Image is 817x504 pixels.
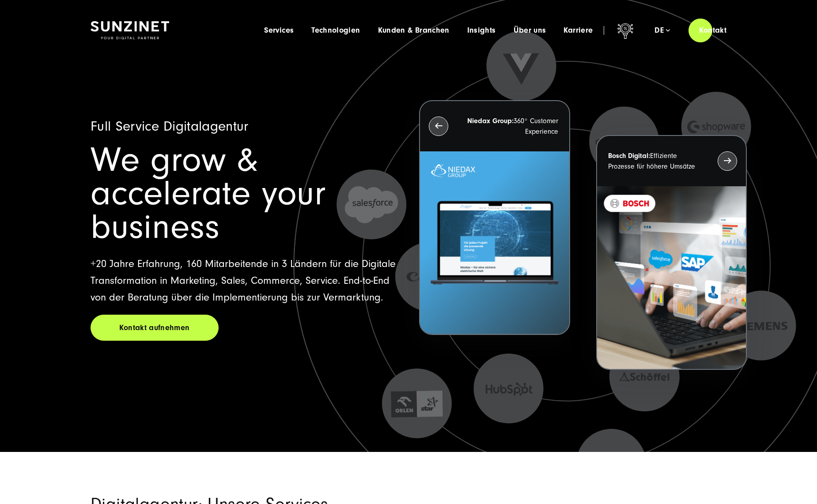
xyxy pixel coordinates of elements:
[264,26,294,35] a: Services
[608,152,650,160] strong: Bosch Digital:
[420,151,569,335] img: Letztes Projekt von Niedax. Ein Laptop auf dem die Niedax Website geöffnet ist, auf blauem Hinter...
[514,26,546,35] a: Über uns
[91,143,398,244] h1: We grow & accelerate your business
[91,315,219,341] a: Kontakt aufnehmen
[596,135,747,370] button: Bosch Digital:Effiziente Prozesse für höhere Umsätze BOSCH - Kundeprojekt - Digital Transformatio...
[91,118,249,134] span: Full Service Digitalagentur
[378,26,450,35] a: Kunden & Branchen
[311,26,360,35] a: Technologien
[464,116,558,137] p: 360° Customer Experience
[467,117,514,125] strong: Niedax Group:
[467,26,496,35] a: Insights
[654,26,670,35] div: de
[688,18,737,43] a: Kontakt
[597,186,746,369] img: BOSCH - Kundeprojekt - Digital Transformation Agentur SUNZINET
[419,100,570,335] button: Niedax Group:360° Customer Experience Letztes Projekt von Niedax. Ein Laptop auf dem die Niedax W...
[608,150,702,172] p: Effiziente Prozesse für höhere Umsätze
[91,256,398,306] p: +20 Jahre Erfahrung, 160 Mitarbeitende in 3 Ländern für die Digitale Transformation in Marketing,...
[91,21,169,40] img: SUNZINET Full Service Digital Agentur
[564,26,593,35] a: Karriere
